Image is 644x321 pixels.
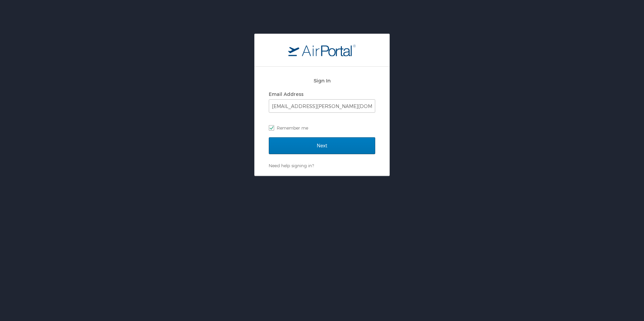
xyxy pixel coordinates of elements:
input: Next [269,137,375,154]
label: Remember me [269,123,375,133]
a: Need help signing in? [269,163,314,168]
h2: Sign In [269,77,375,84]
img: logo [288,44,356,56]
label: Email Address [269,91,303,97]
